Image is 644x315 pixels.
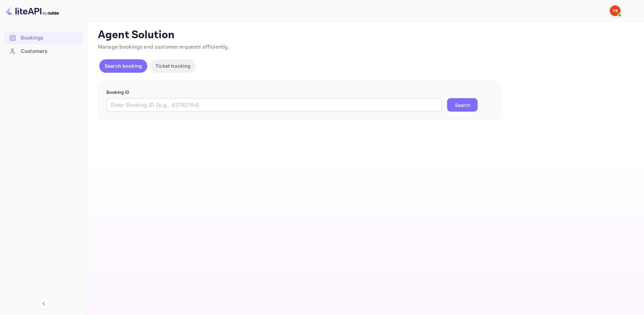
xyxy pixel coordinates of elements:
div: Bookings [21,34,79,42]
input: Enter Booking ID (e.g., 63782194) [106,98,442,112]
button: Collapse navigation [38,298,50,310]
button: Search [447,98,478,112]
p: Ticket tracking [155,62,191,69]
div: Customers [21,48,79,55]
img: Yandex Support [610,5,621,16]
div: Bookings [4,31,83,45]
p: Booking ID [106,89,492,96]
p: Search booking [105,62,142,69]
a: Customers [4,45,83,57]
p: Agent Solution [98,28,632,42]
img: LiteAPI logo [5,5,59,16]
span: Manage bookings and customer requests efficiently. [98,44,229,51]
div: Customers [4,45,83,58]
a: Bookings [4,31,83,44]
